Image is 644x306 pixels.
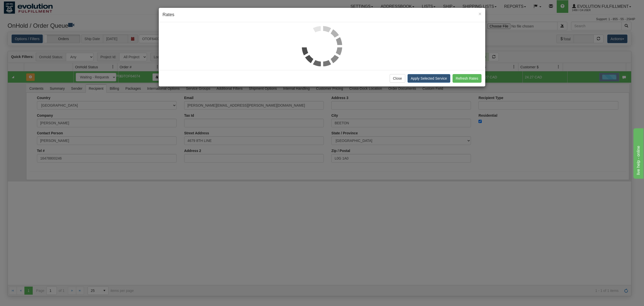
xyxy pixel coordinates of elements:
button: Apply Selected Service [408,74,450,83]
button: Close [390,74,405,83]
div: live help - online [4,3,47,9]
h4: Rates [163,12,481,18]
button: Close [478,11,481,16]
iframe: chat widget [632,127,643,179]
img: loader.gif [302,26,342,66]
span: × [478,11,481,17]
button: Refresh Rates [453,74,481,83]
